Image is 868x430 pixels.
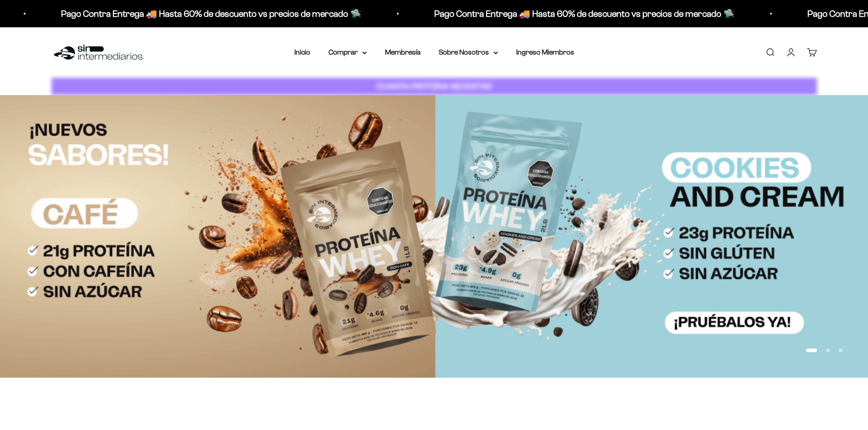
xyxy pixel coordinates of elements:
p: Pago Contra Entrega 🚚 Hasta 60% de descuento vs precios de mercado 🛸 [60,6,360,21]
summary: Sobre Nosotros [439,46,498,58]
a: Inicio [294,48,310,56]
a: Ingreso Miembros [516,48,574,56]
summary: Comprar [329,46,367,58]
a: Membresía [385,48,421,56]
strong: CUANTA PROTEÍNA NECESITAS [376,81,492,91]
p: Pago Contra Entrega 🚚 Hasta 60% de descuento vs precios de mercado 🛸 [433,6,734,21]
